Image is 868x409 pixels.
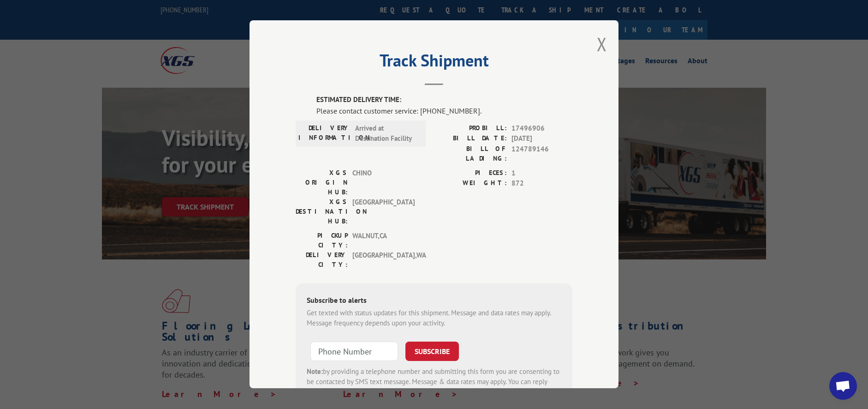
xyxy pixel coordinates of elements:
span: 872 [511,178,572,189]
label: PICKUP CITY: [296,231,348,250]
span: 17496906 [511,123,572,134]
span: Arrived at Destination Facility [355,123,417,144]
span: [GEOGRAPHIC_DATA] [352,197,415,226]
button: SUBSCRIBE [405,342,459,361]
label: XGS DESTINATION HUB: [296,197,348,226]
label: WEIGHT: [434,178,507,189]
span: WALNUT , CA [352,231,415,250]
input: Phone Number [310,342,398,361]
span: [GEOGRAPHIC_DATA] , WA [352,250,415,270]
h2: Track Shipment [296,54,572,72]
span: [DATE] [511,133,572,144]
label: PROBILL: [434,123,507,134]
label: DELIVERY CITY: [296,250,348,270]
span: 124789146 [511,144,572,163]
div: Open chat [829,372,857,400]
label: ESTIMATED DELIVERY TIME: [316,95,572,105]
span: 1 [511,168,572,179]
label: XGS ORIGIN HUB: [296,168,348,197]
div: by providing a telephone number and submitting this form you are consenting to be contacted by SM... [307,367,561,398]
label: BILL OF LADING: [434,144,507,163]
div: Please contact customer service: [PHONE_NUMBER]. [316,105,572,116]
label: PIECES: [434,168,507,179]
strong: Note: [307,367,323,376]
label: BILL DATE: [434,133,507,144]
label: DELIVERY INFORMATION: [298,123,351,144]
div: Get texted with status updates for this shipment. Message and data rates may apply. Message frequ... [307,308,561,329]
div: Subscribe to alerts [307,295,561,308]
button: Close modal [597,32,607,56]
span: CHINO [352,168,415,197]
